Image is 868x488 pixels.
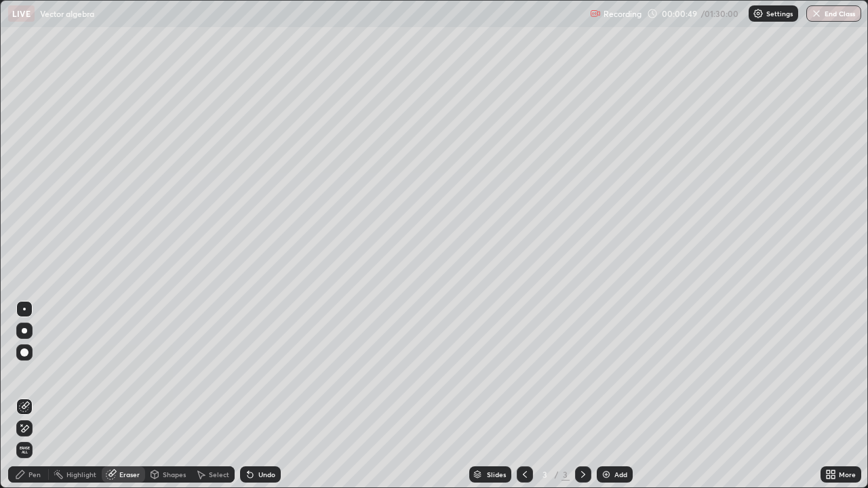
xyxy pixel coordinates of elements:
button: End Class [806,5,861,22]
div: Eraser [119,471,140,478]
div: Undo [258,471,275,478]
p: LIVE [12,8,31,19]
p: Settings [766,10,793,17]
div: Shapes [163,471,186,478]
img: recording.375f2c34.svg [590,8,601,19]
div: Select [209,471,229,478]
div: 3 [538,470,552,479]
span: Erase all [17,446,32,454]
div: Slides [487,471,506,478]
p: Vector algebra [40,8,94,19]
img: class-settings-icons [753,8,764,19]
div: More [839,471,856,478]
p: Recording [604,9,642,19]
div: Pen [28,471,41,478]
img: end-class-cross [811,8,822,19]
div: 3 [561,468,570,481]
div: Highlight [66,471,96,478]
div: / [555,470,559,479]
img: add-slide-button [601,469,612,480]
div: Add [614,471,627,478]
